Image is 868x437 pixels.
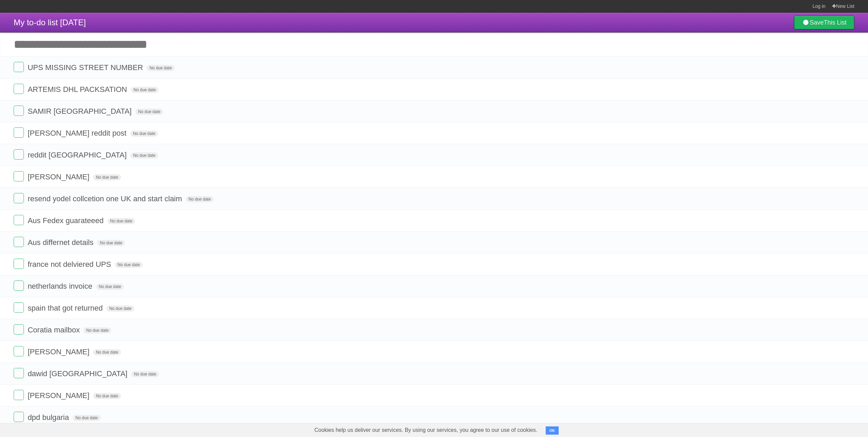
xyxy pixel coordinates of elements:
[546,426,559,435] button: OK
[147,65,174,71] span: No due date
[131,87,159,93] span: No due date
[14,281,24,291] label: Done
[14,215,24,225] label: Done
[93,174,121,180] span: No due date
[14,412,24,422] label: Done
[107,218,135,224] span: No due date
[28,194,183,203] span: resend yodel collcetion one UK and start claim
[28,238,95,247] span: Aus differnet details
[115,262,143,268] span: No due date
[28,63,145,72] span: UPS MISSING STREET NUMBER
[93,349,121,355] span: No due date
[96,284,124,290] span: No due date
[28,326,82,334] span: Coratia mailbox
[28,260,113,269] span: france not delviered UPS
[14,84,24,94] label: Done
[97,240,125,246] span: No due date
[28,216,105,225] span: Aus Fedex guarateeed
[28,85,129,94] span: ARTEMIS DHL PACKSATION
[14,62,24,72] label: Done
[14,324,24,334] label: Done
[14,18,86,27] span: My to-do list [DATE]
[130,131,158,137] span: No due date
[28,304,104,312] span: spain that got returned
[14,106,24,116] label: Done
[93,393,121,399] span: No due date
[28,129,128,137] span: [PERSON_NAME] reddit post
[14,368,24,378] label: Done
[14,302,24,313] label: Done
[28,369,129,378] span: dawid [GEOGRAPHIC_DATA]
[308,423,544,437] span: Cookies help us deliver our services. By using our services, you agree to our use of cookies.
[130,152,158,159] span: No due date
[135,109,163,115] span: No due date
[14,237,24,247] label: Done
[14,346,24,356] label: Done
[14,149,24,160] label: Done
[28,347,91,356] span: [PERSON_NAME]
[131,371,159,377] span: No due date
[28,151,128,159] span: reddit [GEOGRAPHIC_DATA]
[106,305,134,312] span: No due date
[84,327,111,333] span: No due date
[14,390,24,400] label: Done
[14,259,24,269] label: Done
[28,413,71,422] span: dpd bulgaria
[28,282,94,290] span: netherlands invoice
[28,107,133,115] span: SAMIR [GEOGRAPHIC_DATA]
[73,415,100,421] span: No due date
[28,391,91,400] span: [PERSON_NAME]
[824,19,847,26] b: This List
[14,171,24,181] label: Done
[14,127,24,138] label: Done
[28,173,91,181] span: [PERSON_NAME]
[14,193,24,203] label: Done
[186,196,214,202] span: No due date
[794,16,854,29] a: SaveThis List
